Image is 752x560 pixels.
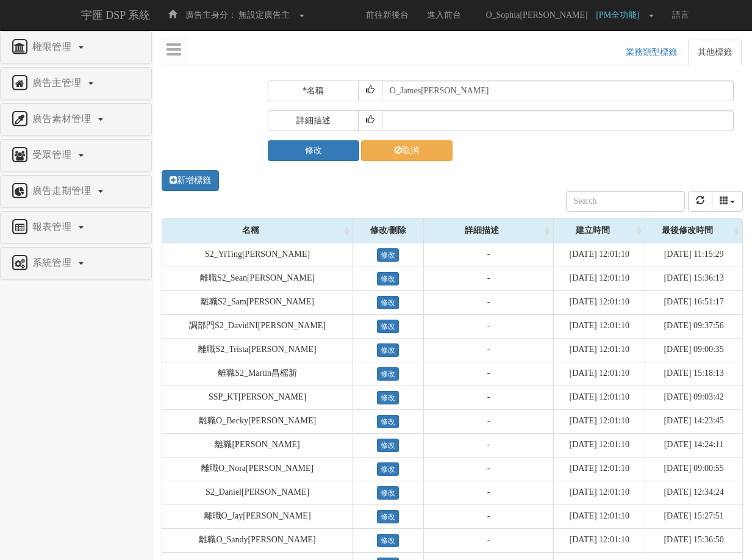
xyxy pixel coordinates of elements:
td: [DATE] 09:00:35 [645,339,742,362]
span: 受眾管理 [29,149,77,160]
a: 修改 [377,343,399,357]
td: 離職O_Becky[PERSON_NAME] [162,410,353,434]
td: - [423,505,553,529]
td: [DATE] 12:01:10 [554,386,645,410]
span: O_Sophia[PERSON_NAME] [479,10,593,20]
a: 取消 [361,140,453,161]
td: - [423,529,553,553]
div: 建立時間 [554,218,645,243]
a: 修改 [377,367,399,381]
a: 修改 [377,320,399,333]
td: [DATE] 15:36:13 [645,267,742,291]
td: - [423,315,553,339]
a: 修改 [377,439,399,452]
td: - [423,362,553,386]
span: [PM全功能] [596,10,646,20]
div: 詳細描述 [424,218,553,243]
td: 離職O_Sandy[PERSON_NAME] [162,529,353,553]
a: 廣告主管理 [10,74,142,93]
td: [DATE] 12:01:10 [554,529,645,553]
a: 修改 [377,272,399,285]
a: 修改 [377,534,399,547]
a: 廣告走期管理 [10,182,142,201]
td: [DATE] 16:51:17 [645,291,742,315]
td: S2_YiTing[PERSON_NAME] [162,243,353,267]
td: [DATE] 14:24:11 [645,434,742,458]
div: 修改/刪除 [353,218,423,243]
td: [DATE] 14:23:45 [645,410,742,434]
td: 離職S2_Sean[PERSON_NAME] [162,267,353,291]
button: columns [712,191,743,212]
td: [DATE] 12:01:10 [554,481,645,505]
td: 離職S2_Martin昌榣新 [162,362,353,386]
td: [DATE] 09:37:56 [645,315,742,339]
td: 離職O_Nora[PERSON_NAME] [162,458,353,481]
span: 廣告素材管理 [29,113,97,124]
td: - [423,339,553,362]
td: 離職O_Jay[PERSON_NAME] [162,505,353,529]
td: [DATE] 15:27:51 [645,505,742,529]
a: 修改 [377,391,399,404]
td: [DATE] 12:01:10 [554,291,645,315]
a: 受眾管理 [10,146,142,165]
a: 修改 [377,462,399,476]
a: 修改 [377,296,399,309]
td: [DATE] 12:01:10 [554,315,645,339]
div: 最後修改時間 [645,218,742,243]
td: - [423,434,553,458]
td: 離職S2_Trista[PERSON_NAME] [162,339,353,362]
td: [DATE] 11:15:29 [645,243,742,267]
input: Search [566,191,685,212]
td: [DATE] 12:01:10 [554,505,645,529]
a: 業務類型標籤 [616,40,687,65]
td: - [423,410,553,434]
a: 權限管理 [10,38,142,57]
div: Columns [712,191,743,212]
td: [DATE] 12:01:10 [554,410,645,434]
td: 離職S2_Sam[PERSON_NAME] [162,291,353,315]
button: refresh [688,191,712,212]
td: [DATE] 15:18:13 [645,362,742,386]
td: [DATE] 09:03:42 [645,386,742,410]
span: 廣告主管理 [29,77,87,88]
td: - [423,481,553,505]
a: 廣告素材管理 [10,110,142,129]
td: - [423,386,553,410]
span: 無設定廣告主 [238,10,290,20]
div: 名稱 [162,218,353,243]
td: S2_Daniel[PERSON_NAME] [162,481,353,505]
a: 修改 [377,415,399,428]
span: 權限管理 [29,41,77,52]
a: 修改 [377,248,399,262]
a: 修改 [377,486,399,500]
td: - [423,267,553,291]
td: [DATE] 12:01:10 [554,339,645,362]
td: [DATE] 12:34:24 [645,481,742,505]
td: SSP_KT[PERSON_NAME] [162,386,353,410]
span: 報表管理 [29,221,77,232]
td: 調部門S2_DavidNI[PERSON_NAME] [162,315,353,339]
a: 報表管理 [10,218,142,237]
td: [DATE] 12:01:10 [554,362,645,386]
span: 系統管理 [29,257,77,268]
td: [DATE] 12:01:10 [554,243,645,267]
span: 廣告走期管理 [29,185,97,196]
td: - [423,243,553,267]
td: [DATE] 12:01:10 [554,267,645,291]
td: - [423,291,553,315]
td: [DATE] 15:36:50 [645,529,742,553]
td: 離職[PERSON_NAME] [162,434,353,458]
a: 其他標籤 [688,40,742,65]
td: [DATE] 12:01:10 [554,458,645,481]
a: 系統管理 [10,254,142,273]
a: 新增標籤 [162,170,219,191]
td: - [423,458,553,481]
td: [DATE] 09:00:55 [645,458,742,481]
td: [DATE] 12:01:10 [554,434,645,458]
a: 修改 [377,510,399,523]
input: 請輸入部門代號加底線後再輸入姓名 (ex: S1_王大明) [382,81,734,101]
span: 廣告主身分： [185,10,237,20]
button: 修改 [268,140,359,161]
